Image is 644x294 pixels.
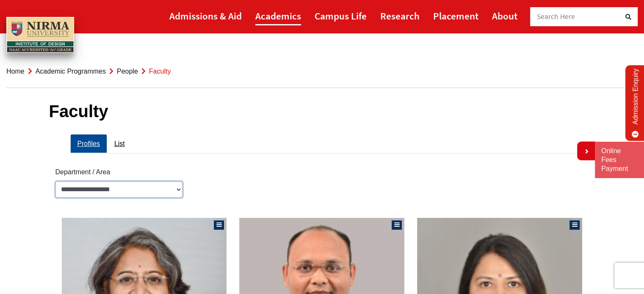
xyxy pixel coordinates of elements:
[49,101,595,121] h1: Faculty
[6,68,25,75] a: Home
[380,6,420,25] a: Research
[36,68,106,75] a: Academic Programmes
[315,6,367,25] a: Campus Life
[433,6,478,25] a: Placement
[537,12,575,21] span: Search Here
[6,55,638,88] nav: breadcrumb
[107,134,132,153] a: List
[149,68,171,75] span: Faculty
[492,6,517,25] a: About
[6,17,74,53] img: main_logo
[601,147,638,173] a: Online Fees Payment
[70,134,107,153] a: Profiles
[255,6,301,25] a: Academics
[55,166,111,178] label: Department / Area
[117,68,138,75] a: People
[169,6,242,25] a: Admissions & Aid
